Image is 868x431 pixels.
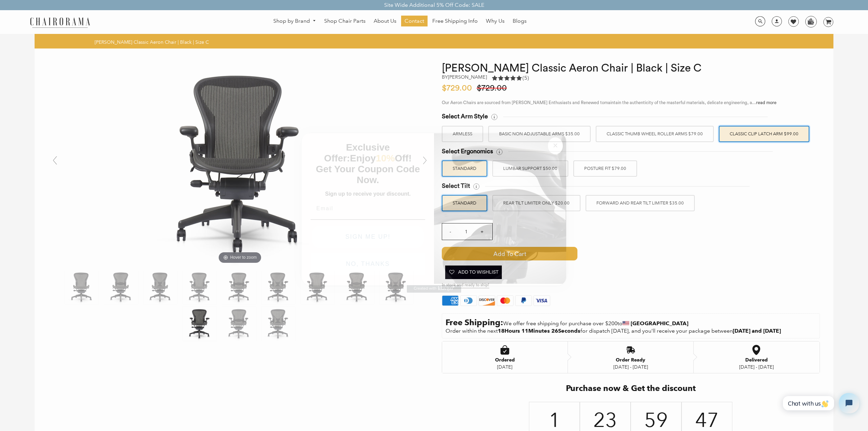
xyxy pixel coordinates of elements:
iframe: Tidio Chat [775,387,865,419]
img: 92d77583-a095-41f6-84e7-858462e0427a.jpeg [434,132,566,284]
span: Get Your Coupon Code Now. [316,164,420,185]
button: Close dialog [548,137,563,154]
img: underline [311,219,425,220]
button: NO, THANKS [311,253,425,275]
span: Enjoy Off! [350,153,412,163]
input: Email [311,202,425,215]
span: 10% [376,153,395,163]
span: Sign up to receive your discount. [325,191,411,197]
span: Exclusive Offer: [324,142,390,163]
a: Created with Klaviyo - opens in a new tab [407,285,461,293]
button: SIGN ME UP! [312,226,424,248]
